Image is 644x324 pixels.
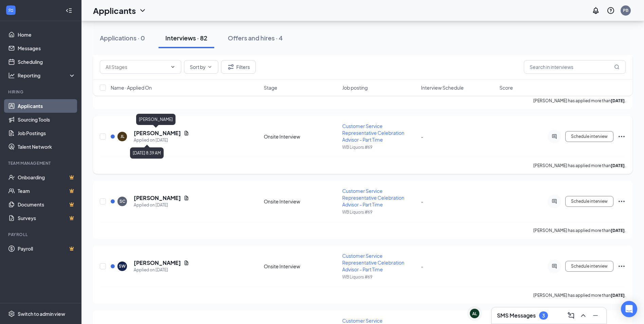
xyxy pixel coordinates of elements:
[18,198,76,211] a: DocumentsCrown
[121,133,124,139] div: JL
[621,301,637,317] div: Open Intercom Messenger
[7,7,14,14] svg: WorkstreamLogo
[106,63,167,71] input: All Stages
[421,84,464,91] span: Interview Schedule
[119,263,126,269] div: SW
[566,310,576,321] button: ComposeMessage
[571,199,608,204] span: Schedule interview
[542,313,545,319] div: 3
[571,134,608,139] span: Schedule interview
[342,274,417,280] p: WB Liquors #69
[264,198,338,205] div: Onsite Interview
[8,160,74,166] div: Team Management
[18,242,76,255] a: PayrollCrown
[533,292,626,298] p: [PERSON_NAME] has applied more than .
[165,34,207,42] div: Interviews · 82
[18,211,76,225] a: SurveysCrown
[18,55,76,69] a: Scheduling
[134,202,189,209] div: Applied on [DATE]
[342,209,417,215] p: WB Liquors #69
[591,311,600,320] svg: Minimize
[342,84,368,91] span: Job posting
[93,5,136,16] h1: Applicants
[18,310,65,317] div: Switch to admin view
[8,89,74,95] div: Hiring
[190,65,206,69] span: Sort by
[567,311,575,320] svg: ComposeMessage
[565,261,613,272] button: Schedule interview
[614,64,620,70] svg: MagnifyingGlass
[130,147,164,159] div: [DATE] 8:39 AM
[184,60,218,74] button: Sort byChevronDown
[342,123,404,143] span: Customer Service Representative Celebration Advisor - Part Time
[119,198,125,204] div: SC
[264,263,338,270] div: Onsite Interview
[592,6,600,15] svg: Notifications
[550,134,558,139] svg: ActiveChat
[18,41,76,55] a: Messages
[264,84,277,91] span: Stage
[623,7,628,13] div: PB
[139,6,147,15] svg: ChevronDown
[421,198,423,204] span: -
[611,293,625,298] b: [DATE]
[184,260,189,266] svg: Document
[342,188,404,208] span: Customer Service Representative Celebration Advisor - Part Time
[136,114,176,125] div: [PERSON_NAME]
[618,262,626,270] svg: Ellipses
[499,84,513,91] span: Score
[533,228,626,233] p: [PERSON_NAME] has applied more than .
[618,132,626,141] svg: Ellipses
[228,34,283,42] div: Offers and hires · 4
[533,163,626,168] p: [PERSON_NAME] has applied more than .
[550,264,558,269] svg: ActiveChat
[611,163,625,168] b: [DATE]
[524,60,626,74] input: Search in interviews
[578,310,589,321] button: ChevronUp
[134,194,181,202] h5: [PERSON_NAME]
[342,253,404,272] span: Customer Service Representative Celebration Advisor - Part Time
[207,64,213,70] svg: ChevronDown
[18,184,76,198] a: TeamCrown
[8,232,74,237] div: Payroll
[170,64,176,70] svg: ChevronDown
[18,72,76,79] div: Reporting
[421,133,423,140] span: -
[134,137,189,144] div: Applied on [DATE]
[134,259,181,267] h5: [PERSON_NAME]
[184,195,189,201] svg: Document
[264,133,338,140] div: Onsite Interview
[18,99,76,113] a: Applicants
[472,311,477,317] div: AL
[565,131,613,142] button: Schedule interview
[8,310,15,317] svg: Settings
[497,312,536,319] h3: SMS Messages
[134,267,189,273] div: Applied on [DATE]
[66,7,72,14] svg: Collapse
[221,60,256,74] button: Filter Filters
[18,170,76,184] a: OnboardingCrown
[611,228,625,233] b: [DATE]
[18,113,76,126] a: Sourcing Tools
[100,34,145,42] div: Applications · 0
[342,144,417,150] p: WB Liquors #69
[579,311,587,320] svg: ChevronUp
[18,28,76,41] a: Home
[618,197,626,205] svg: Ellipses
[18,126,76,140] a: Job Postings
[571,264,608,269] span: Schedule interview
[18,140,76,154] a: Talent Network
[184,130,189,136] svg: Document
[8,72,15,79] svg: Analysis
[134,129,181,137] h5: [PERSON_NAME]
[550,199,558,204] svg: ActiveChat
[607,6,615,15] svg: QuestionInfo
[227,63,235,71] svg: Filter
[111,84,152,91] span: Name · Applied On
[565,196,613,207] button: Schedule interview
[590,310,601,321] button: Minimize
[421,263,423,269] span: -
